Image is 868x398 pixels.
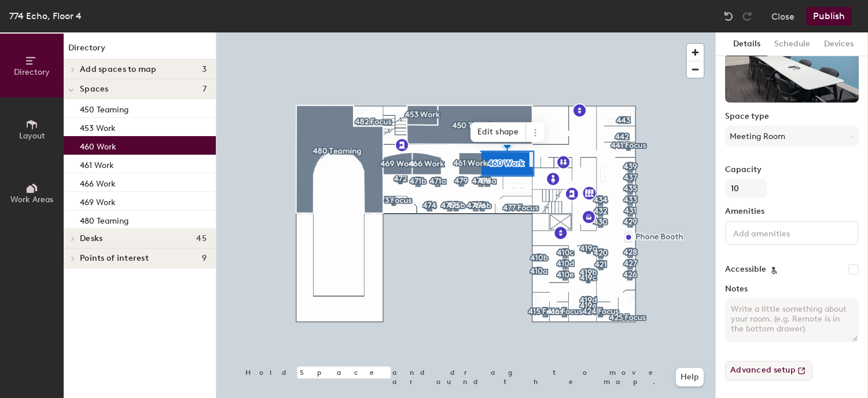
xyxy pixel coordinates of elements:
label: Notes [725,284,859,294]
button: Meeting Room [725,126,859,147]
h1: Directory [64,42,216,60]
span: Add spaces to map [80,65,157,74]
button: Devices [817,32,860,56]
p: 450 Teaming [80,101,128,115]
span: Edit shape [470,122,526,142]
span: 7 [203,85,207,94]
span: Desks [80,234,102,243]
p: 469 Work [80,194,116,207]
button: Schedule [767,32,817,56]
label: Amenities [725,207,859,216]
span: 9 [202,254,207,263]
span: Layout [19,131,45,141]
img: Undo [723,10,734,22]
span: Points of interest [80,254,149,263]
button: Details [726,32,767,56]
button: Help [676,368,704,386]
span: 3 [202,65,207,74]
label: Space type [725,112,859,121]
p: 460 Work [80,138,116,152]
button: Advanced setup [725,361,812,381]
span: Work Areas [10,195,53,205]
span: Spaces [80,85,109,94]
img: The space named 460 Work [725,45,859,103]
p: 480 Teaming [80,213,128,226]
p: 466 Work [80,176,116,189]
img: Redo [741,10,753,22]
p: 461 Work [80,157,114,170]
button: Close [771,7,795,25]
label: Capacity [725,165,859,174]
button: Publish [806,7,852,25]
input: Add amenities [731,225,835,239]
p: 453 Work [80,120,116,133]
span: 45 [196,234,207,243]
div: 774 Echo, Floor 4 [9,9,82,23]
span: Directory [14,67,50,77]
label: Accessible [725,265,766,274]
